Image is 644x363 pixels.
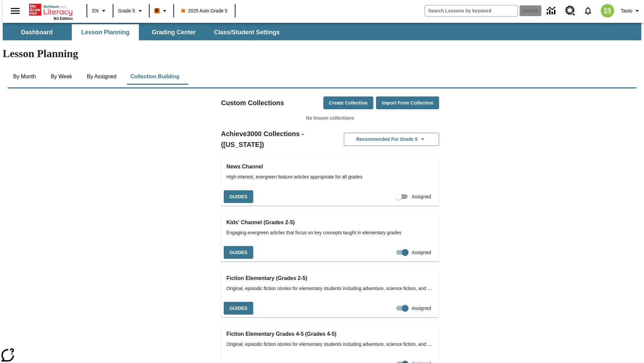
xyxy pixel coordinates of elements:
[5,1,25,21] button: Open side menu
[226,229,434,236] span: Engaging evergreen articles that focus on key concepts taught in elementary grades
[115,5,147,17] button: Grade: Grade 5, Select a grade
[3,23,641,40] div: SubNavbar
[226,341,434,348] span: Original, episodic fiction stories for elementary students including adventure, science fiction, ...
[3,47,641,60] h1: Lesson Planning
[412,305,431,312] span: Assigned
[601,4,614,17] img: avatar image
[155,6,159,15] span: B
[221,128,330,150] h2: Achieve3000 Collections - ([US_STATE])
[221,115,439,122] p: No lesson collections
[92,7,99,14] span: EN
[45,69,78,85] button: By Week
[412,193,431,200] span: Assigned
[29,3,73,16] a: Home
[425,5,518,16] input: search field
[226,173,434,180] span: High-interest, evergreen feature articles appropriate for all grades
[140,24,207,40] button: Grading Center
[72,24,139,40] button: Lesson Planning
[412,249,431,256] span: Assigned
[226,285,434,292] span: Original, episodic fiction stories for elementary students including adventure, science fiction, ...
[561,2,579,20] a: Resource Center, Will open in new tab
[209,24,285,40] button: Class/Student Settings
[3,24,286,40] div: SubNavbar
[82,69,122,85] button: By Assigned
[597,2,618,19] button: Select a new avatar
[226,274,434,283] h3: Fiction Elementary (Grades 2-5)
[224,302,253,315] button: Guides
[621,7,632,14] span: Tauto
[29,2,73,21] div: Home
[224,190,253,203] button: Guides
[224,246,253,259] button: Guides
[344,133,439,146] button: Recommended for Grade 5
[618,5,644,17] button: Profile/Settings
[579,2,597,19] a: Notifications
[181,7,228,14] span: 2025 Auto Grade 5
[118,7,135,14] span: Grade 5
[221,97,284,108] h2: Custom Collections
[125,69,185,85] button: Collection Building
[54,16,73,21] span: NJ Edition
[323,96,373,110] button: Create Collection
[3,24,70,40] button: Dashboard
[89,5,111,17] button: Language: EN, Select a language
[152,5,171,17] button: Boost Class color is orange. Change class color
[226,162,434,171] h3: News Channel
[226,218,434,227] h3: Kids' Channel (Grades 2-5)
[543,2,561,20] a: Data Center
[376,96,439,110] button: Import from Collection
[8,69,41,85] button: By Month
[226,329,434,339] h3: Fiction Elementary Grades 4-5 (Grades 4-5)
